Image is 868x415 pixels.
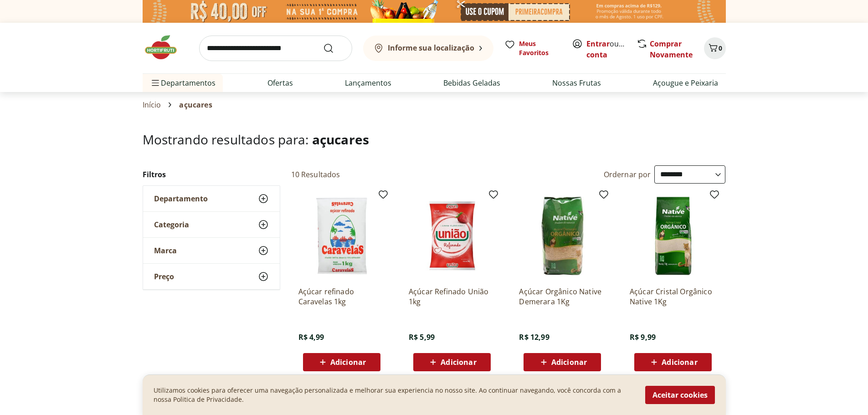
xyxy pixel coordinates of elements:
a: Meus Favoritos [504,39,561,57]
a: Açougue e Peixaria [653,77,718,88]
button: Categoria [143,212,280,237]
span: Adicionar [330,359,366,366]
a: Açúcar Cristal Orgânico Native 1Kg [630,287,716,307]
span: Adicionar [441,359,476,366]
a: Açúcar Refinado União 1kg [409,287,495,307]
span: R$ 4,99 [298,332,324,342]
span: R$ 5,99 [409,332,435,342]
img: Açúcar Refinado União 1kg [409,193,495,279]
span: açucares [312,131,369,148]
a: Nossas Frutas [552,77,601,88]
span: Departamentos [150,72,216,94]
button: Adicionar [413,353,491,371]
span: açucares [179,101,212,109]
label: Ordernar por [604,169,651,179]
h2: Filtros [143,165,280,184]
button: Aceitar cookies [645,386,715,404]
button: Departamento [143,186,280,211]
span: Adicionar [662,359,697,366]
a: Criar conta [586,39,637,60]
button: Adicionar [303,353,380,371]
p: Utilizamos cookies para oferecer uma navegação personalizada e melhorar sua experiencia no nosso ... [154,386,634,404]
button: Adicionar [634,353,712,371]
button: Marca [143,238,280,263]
img: Açúcar refinado Caravelas 1kg [298,193,385,279]
span: R$ 12,99 [519,332,549,342]
a: Açúcar refinado Caravelas 1kg [298,287,385,307]
b: Informe sua localização [388,43,474,53]
a: Ofertas [267,77,293,88]
span: Departamento [154,194,208,203]
a: Lançamentos [345,77,391,88]
button: Submit Search [323,43,345,54]
a: Bebidas Geladas [443,77,500,88]
button: Carrinho [704,37,726,59]
h2: 10 Resultados [291,169,340,179]
img: Açúcar Orgânico Native Demerara 1Kg [519,193,606,279]
button: Adicionar [524,353,601,371]
span: Adicionar [551,359,587,366]
a: Comprar Novamente [650,39,693,60]
button: Menu [150,72,161,94]
span: 0 [719,44,722,52]
a: Entrar [586,39,610,49]
span: ou [586,38,627,60]
span: Categoria [154,220,189,229]
input: search [199,36,352,61]
a: Início [143,101,161,109]
span: Meus Favoritos [519,39,561,57]
span: Marca [154,246,177,255]
span: Preço [154,272,174,281]
a: Açúcar Orgânico Native Demerara 1Kg [519,287,606,307]
h1: Mostrando resultados para: [143,132,726,147]
img: Hortifruti [143,34,188,61]
img: Açúcar Cristal Orgânico Native 1Kg [630,193,716,279]
button: Preço [143,264,280,289]
span: R$ 9,99 [630,332,656,342]
button: Informe sua localização [363,36,493,61]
